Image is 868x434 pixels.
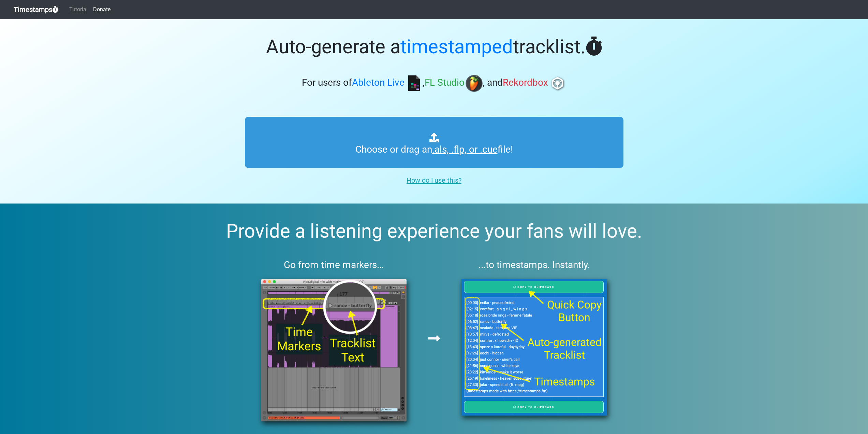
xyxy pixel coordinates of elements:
img: fl.png [466,75,483,92]
span: Ableton Live [352,77,404,88]
img: ableton.png [406,75,423,92]
h1: Auto-generate a tracklist. [245,36,623,58]
h3: For users of , , and [245,75,623,92]
u: How do I use this? [407,176,461,184]
a: Donate [90,3,113,16]
h3: Go from time markers... [245,259,423,271]
span: Rekordbox [503,77,548,88]
img: ableton%20screenshot%20bounce.png [245,279,423,421]
img: tsfm%20results.png [445,279,623,416]
span: timestamped [400,36,513,58]
a: Timestamps [14,3,58,16]
h2: Provide a listening experience your fans will love. [16,220,852,243]
h3: ...to timestamps. Instantly. [445,259,623,271]
img: rb.png [549,75,566,92]
a: Tutorial [67,3,90,16]
span: FL Studio [425,77,465,88]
